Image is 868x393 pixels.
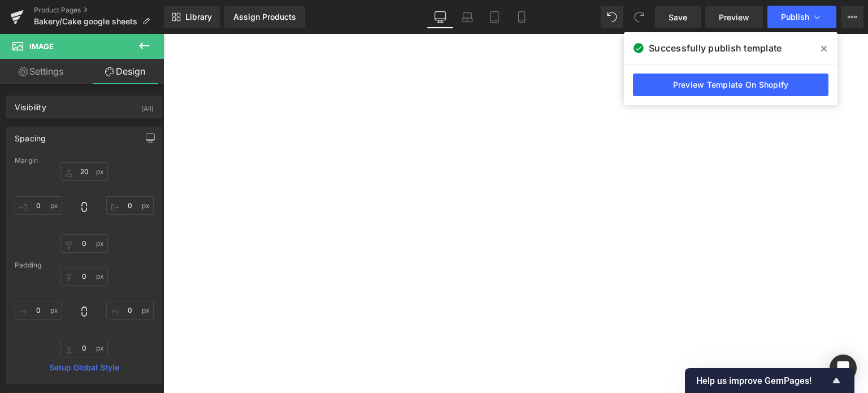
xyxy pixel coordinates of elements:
[454,6,481,28] a: Laptop
[29,42,54,51] span: Image
[15,127,46,143] div: Spacing
[705,6,763,28] a: Preview
[767,6,836,28] button: Publish
[141,96,154,115] div: (All)
[696,374,843,387] button: Show survey - Help us improve GemPages!
[841,6,863,28] button: More
[15,261,154,269] div: Padding
[164,6,220,28] a: New Library
[84,59,166,84] a: Design
[233,12,296,21] div: Assign Products
[508,6,535,28] a: Mobile
[719,11,749,23] span: Preview
[60,234,108,253] input: 0
[481,6,508,28] a: Tablet
[60,267,108,286] input: 0
[185,12,212,22] span: Library
[60,339,108,357] input: 0
[696,375,830,386] span: Help us improve GemPages!
[15,301,62,319] input: 0
[60,162,108,181] input: 0
[15,196,62,215] input: 0
[106,301,154,319] input: 0
[15,363,154,372] a: Setup Global Style
[830,355,857,382] div: Open Intercom Messenger
[601,6,623,28] button: Undo
[15,96,46,112] div: Visibility
[633,74,828,96] a: Preview Template On Shopify
[781,12,809,21] span: Publish
[628,6,650,28] button: Redo
[15,157,154,165] div: Margin
[649,41,782,55] span: Successfully publish template
[427,6,454,28] a: Desktop
[34,6,164,15] a: Product Pages
[34,17,137,26] span: Bakery/Cake google sheets
[669,11,687,23] span: Save
[106,196,154,215] input: 0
